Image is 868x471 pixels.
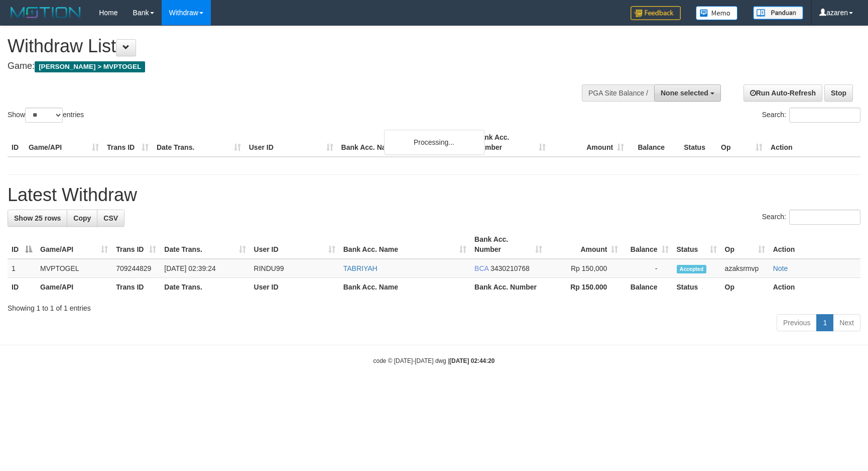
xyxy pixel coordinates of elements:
span: [PERSON_NAME] > MVPTOGEL [35,61,145,72]
th: Bank Acc. Name [337,128,472,157]
th: Amount: activate to sort column ascending [546,230,622,259]
a: CSV [97,210,125,227]
select: Showentries [25,108,63,123]
a: Show 25 rows [8,210,67,227]
td: 709244829 [112,259,160,278]
a: Stop [824,84,853,102]
th: Bank Acc. Number: activate to sort column ascending [470,230,546,259]
img: Button%20Memo.svg [696,6,738,20]
a: 1 [816,314,833,331]
th: Game/API [25,128,103,157]
td: MVPTOGEL [36,259,112,278]
th: Game/API [36,278,112,297]
input: Search: [789,210,860,225]
td: RINDU99 [250,259,339,278]
label: Show entries [8,108,84,123]
button: None selected [654,84,721,102]
a: Copy [67,210,97,227]
td: [DATE] 02:39:24 [160,259,250,278]
th: Op [721,278,769,297]
th: Date Trans.: activate to sort column ascending [160,230,250,259]
td: Rp 150,000 [546,259,622,278]
td: 1 [8,259,36,278]
label: Search: [762,108,860,123]
th: Balance [622,278,672,297]
h4: Game: [8,61,569,71]
a: Note [773,264,788,272]
th: Op [717,128,767,157]
img: panduan.png [753,6,803,20]
a: Previous [777,314,817,331]
th: Trans ID [112,278,160,297]
span: Show 25 rows [14,214,61,222]
th: Balance [628,128,680,157]
th: Action [767,128,860,157]
th: Rp 150.000 [546,278,622,297]
th: Bank Acc. Number [471,128,550,157]
span: Copy 3430210768 to clipboard [490,264,530,272]
img: Feedback.jpg [631,6,681,20]
th: ID: activate to sort column descending [8,230,36,259]
div: Showing 1 to 1 of 1 entries [8,299,860,313]
span: CSV [103,214,118,222]
input: Search: [789,108,860,123]
th: Status: activate to sort column ascending [673,230,721,259]
a: TABRIYAH [343,264,378,272]
th: User ID [245,128,337,157]
div: Processing... [384,130,484,155]
label: Search: [762,210,860,225]
th: Bank Acc. Name: activate to sort column ascending [339,230,470,259]
img: MOTION_logo.png [8,5,84,20]
th: Balance: activate to sort column ascending [622,230,672,259]
th: Action [769,278,860,297]
span: None selected [661,89,708,97]
th: Amount [550,128,628,157]
th: ID [8,128,25,157]
a: Next [833,314,860,331]
th: Trans ID: activate to sort column ascending [112,230,160,259]
span: Accepted [677,265,707,273]
a: Run Auto-Refresh [743,84,822,102]
th: Status [673,278,721,297]
th: Date Trans. [153,128,245,157]
th: Action [769,230,860,259]
th: Op: activate to sort column ascending [721,230,769,259]
strong: [DATE] 02:44:20 [449,357,494,364]
th: Bank Acc. Name [339,278,470,297]
h1: Latest Withdraw [8,185,860,205]
th: Game/API: activate to sort column ascending [36,230,112,259]
th: ID [8,278,36,297]
th: User ID: activate to sort column ascending [250,230,339,259]
h1: Withdraw List [8,36,569,56]
th: User ID [250,278,339,297]
small: code © [DATE]-[DATE] dwg | [374,357,495,364]
th: Trans ID [103,128,153,157]
div: PGA Site Balance / [582,84,654,102]
td: azaksrmvp [721,259,769,278]
th: Date Trans. [160,278,250,297]
td: - [622,259,672,278]
th: Bank Acc. Number [470,278,546,297]
span: BCA [474,264,488,272]
th: Status [680,128,717,157]
span: Copy [73,214,91,222]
